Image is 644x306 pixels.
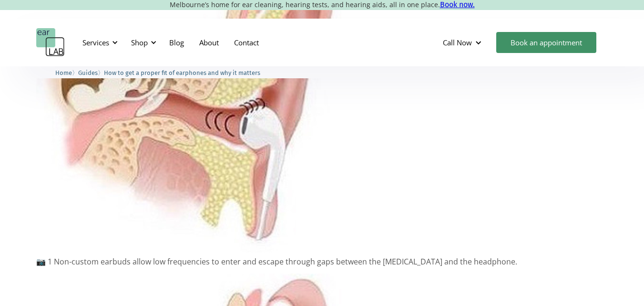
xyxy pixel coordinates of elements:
[55,68,72,77] a: Home
[104,69,260,76] span: How to get a proper fit of earphones and why it matters
[104,68,260,77] a: How to get a proper fit of earphones and why it matters
[435,28,491,57] div: Call Now
[82,38,109,47] div: Services
[78,68,98,77] a: Guides
[78,68,104,78] li: 〉
[77,28,121,57] div: Services
[78,69,98,76] span: Guides
[496,32,596,53] a: Book an appointment
[192,29,226,56] a: About
[36,257,608,266] p: 📷 1 Non-custom earbuds allow low frequencies to enter and escape through gaps between the [MEDICA...
[226,29,266,56] a: Contact
[55,69,72,76] span: Home
[55,68,78,78] li: 〉
[36,28,65,57] a: home
[162,29,192,56] a: Blog
[125,28,159,57] div: Shop
[131,38,148,47] div: Shop
[443,38,472,47] div: Call Now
